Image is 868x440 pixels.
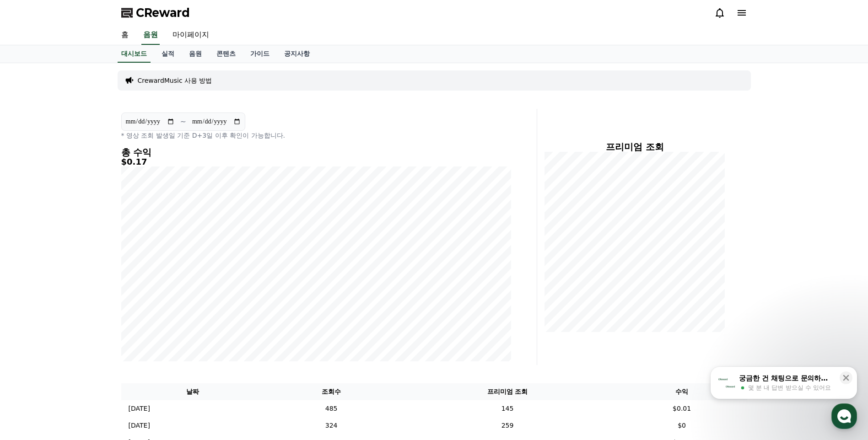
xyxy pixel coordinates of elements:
[121,5,190,20] a: CReward
[136,5,190,20] span: CReward
[209,45,243,63] a: 콘텐츠
[617,417,747,434] td: $0
[264,417,398,434] td: 324
[121,147,511,157] h4: 총 수익
[141,26,160,45] a: 음원
[264,383,398,400] th: 조회수
[138,76,212,85] a: CrewardMusic 사용 방법
[121,131,511,140] p: * 영상 조회 발생일 기준 D+3일 이후 확인이 가능합니다.
[118,45,151,63] a: 대시보드
[165,26,216,45] a: 마이페이지
[398,383,616,400] th: 프리미엄 조회
[398,417,616,434] td: 259
[180,116,186,127] p: ~
[129,404,150,413] p: [DATE]
[617,400,747,417] td: $0.01
[114,26,136,45] a: 홈
[398,400,616,417] td: 145
[264,400,398,417] td: 485
[154,45,182,63] a: 실적
[182,45,209,63] a: 음원
[277,45,317,63] a: 공지사항
[129,421,150,430] p: [DATE]
[121,157,511,166] h5: $0.17
[121,383,264,400] th: 날짜
[617,383,747,400] th: 수익
[243,45,277,63] a: 가이드
[545,142,725,152] h4: 프리미엄 조회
